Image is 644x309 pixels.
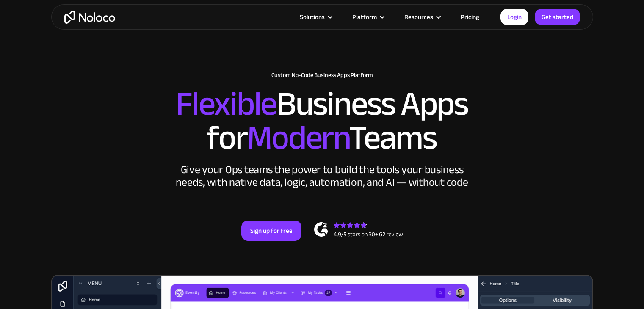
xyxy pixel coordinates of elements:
[450,11,490,22] a: Pricing
[247,106,349,169] span: Modern
[404,11,433,22] div: Resources
[60,87,585,155] h2: Business Apps for Teams
[289,11,342,22] div: Solutions
[64,11,115,24] a: home
[342,11,394,22] div: Platform
[535,9,580,25] a: Get started
[60,72,585,79] h1: Custom No-Code Business Apps Platform
[394,11,450,22] div: Resources
[352,11,377,22] div: Platform
[500,9,528,25] a: Login
[241,221,301,241] a: Sign up for free
[176,72,276,135] span: Flexible
[300,11,325,22] div: Solutions
[174,163,470,189] div: Give your Ops teams the power to build the tools your business needs, with native data, logic, au...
